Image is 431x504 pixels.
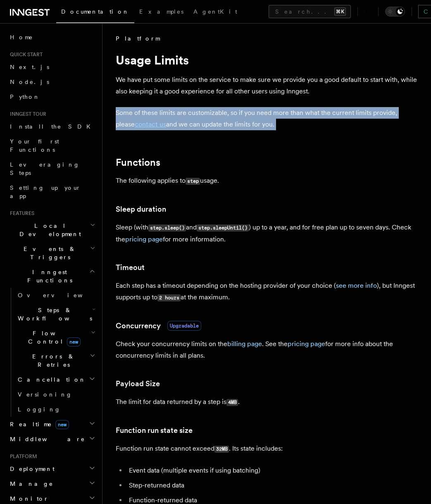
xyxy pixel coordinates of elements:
li: Event data (multiple events if using batching) [126,465,418,476]
span: Next.js [10,64,49,70]
button: Inngest Functions [7,265,97,288]
p: The limit for data returned by a step is . [116,396,418,408]
span: Errors & Retries [14,352,90,369]
a: Sleep duration [116,203,166,215]
span: Local Development [7,222,90,238]
span: Cancellation [14,375,86,384]
span: AgentKit [193,8,237,15]
span: Steps & Workflows [14,306,92,322]
p: Function run state cannot exceed . Its state includes: [116,443,418,455]
button: Deployment [7,461,97,476]
button: Local Development [7,218,97,241]
span: Monitor [7,494,49,503]
span: Overview [18,292,103,299]
span: Deployment [7,465,55,473]
a: Functions [116,157,160,168]
button: Errors & Retries [14,349,97,372]
a: Node.js [7,74,97,89]
code: step.sleep() [148,225,186,232]
a: Setting up your app [7,180,97,203]
a: Install the SDK [7,119,97,134]
span: new [55,420,69,429]
span: Python [10,93,40,100]
p: Each step has a timeout depending on the hosting provider of your choice ( ), but Inngest support... [116,280,418,303]
span: Inngest Functions [7,268,89,284]
span: Leveraging Steps [10,161,80,176]
span: Versioning [18,391,72,398]
code: step [186,178,200,185]
span: Realtime [7,420,69,428]
a: contact us [135,120,166,128]
h1: Usage Limits [116,53,418,67]
code: 2 hours [157,294,181,301]
code: 4MB [226,399,238,406]
code: 32MB [214,446,229,453]
span: Flow Control [14,329,91,346]
p: We have put some limits on the service to make sure we provide you a good default to start with, ... [116,74,418,97]
button: Events & Triggers [7,241,97,265]
a: Function run state size [116,425,193,436]
a: Overview [14,288,97,303]
span: Quick start [7,51,43,58]
p: Check your concurrency limits on the . See the for more info about the concurrency limits in all ... [116,338,418,361]
a: billing page [227,340,262,348]
code: step.sleepUntil() [197,225,249,232]
span: Node.js [10,79,49,85]
p: The following applies to usage. [116,175,418,187]
a: Python [7,89,97,104]
a: Your first Functions [7,134,97,157]
a: AgentKit [188,2,242,22]
span: Manage [7,480,53,488]
a: Next.js [7,60,97,74]
button: Realtimenew [7,417,97,432]
button: Toggle dark mode [385,7,405,17]
a: pricing page [288,340,325,348]
a: see more info [336,282,377,289]
span: Your first Functions [10,138,59,153]
button: Manage [7,476,97,491]
span: Logging [18,406,61,413]
span: Platform [116,34,160,43]
p: Some of these limits are customizable, so if you need more than what the current limits provide, ... [116,107,418,130]
span: Documentation [61,8,129,15]
a: Home [7,30,97,45]
span: Home [10,33,33,41]
button: Search...⌘K [269,5,351,18]
div: Inngest Functions [7,288,97,417]
p: Sleep (with and ) up to a year, and for free plan up to seven days. Check the for more information. [116,222,418,245]
span: Features [7,210,34,217]
span: Examples [139,8,183,15]
button: Cancellation [14,372,97,387]
a: Payload Size [116,378,160,389]
span: Inngest tour [7,111,46,117]
span: Events & Triggers [7,245,90,261]
button: Steps & Workflows [14,303,97,326]
a: ConcurrencyUpgradable [116,320,201,332]
a: Examples [134,2,188,22]
li: Step-returned data [126,480,418,491]
a: pricing page [125,235,163,243]
a: Versioning [14,387,97,402]
span: Install the SDK [10,123,95,130]
a: Timeout [116,262,145,273]
span: Setting up your app [10,184,81,199]
span: Upgradable [167,321,201,331]
a: Leveraging Steps [7,157,97,180]
a: Logging [14,402,97,417]
span: Middleware [7,435,85,443]
kbd: ⌘K [334,7,346,16]
span: Platform [7,453,37,460]
button: Flow Controlnew [14,326,97,349]
span: new [67,337,81,346]
button: Middleware [7,432,97,447]
a: Documentation [56,2,134,23]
